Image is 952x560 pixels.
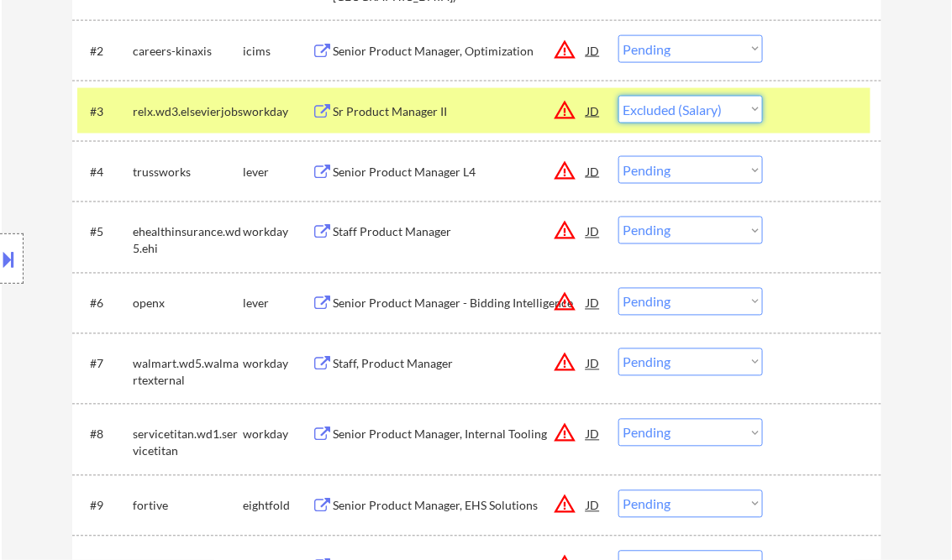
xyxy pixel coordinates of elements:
[554,493,577,516] button: warning_amber
[244,427,313,443] div: workday
[334,356,587,373] div: Staff, Product Manager
[134,498,244,515] div: fortive
[586,35,602,65] div: JD
[554,98,577,122] button: warning_amber
[586,419,602,449] div: JD
[586,217,602,247] div: JD
[91,498,120,515] div: #9
[134,43,244,60] div: careers-kinaxis
[554,219,577,243] button: warning_amber
[334,103,587,120] div: Sr Product Manager II
[334,164,587,181] div: Senior Product Manager L4
[586,288,602,318] div: JD
[334,427,587,443] div: Senior Product Manager, Internal Tooling
[554,38,577,61] button: warning_amber
[554,421,577,445] button: warning_amber
[334,43,587,60] div: Senior Product Manager, Optimization
[244,43,313,60] div: icims
[586,156,602,186] div: JD
[91,43,120,60] div: #2
[586,490,602,521] div: JD
[334,296,587,312] div: Senior Product Manager - Bidding Intelligence
[554,159,577,182] button: warning_amber
[554,351,577,374] button: warning_amber
[334,224,587,241] div: Staff Product Manager
[334,498,587,515] div: Senior Product Manager, EHS Solutions
[244,498,313,515] div: eightfold
[91,427,120,443] div: #8
[586,96,602,126] div: JD
[554,290,577,314] button: warning_amber
[586,348,602,379] div: JD
[134,427,244,459] div: servicetitan.wd1.servicetitan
